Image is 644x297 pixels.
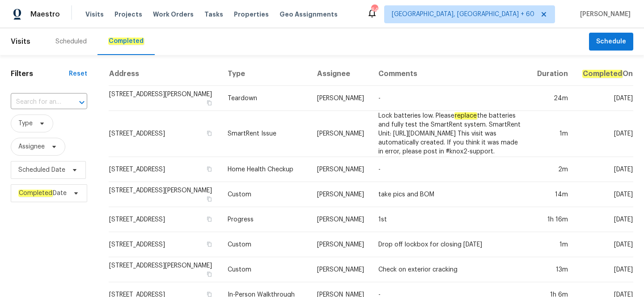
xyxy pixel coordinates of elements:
span: Scheduled Date [18,165,65,174]
button: Copy Address [205,165,213,173]
td: - [371,86,529,111]
span: Tasks [204,11,223,17]
span: Visits [85,10,104,19]
div: 649 [371,5,377,14]
td: [STREET_ADDRESS][PERSON_NAME] [109,257,220,282]
td: 14m [529,182,575,207]
span: Properties [234,10,269,19]
td: [STREET_ADDRESS][PERSON_NAME] [109,86,220,111]
h1: Filters [11,69,69,78]
td: 24m [529,86,575,111]
button: Copy Address [205,195,213,203]
input: Search for an address... [11,95,62,109]
em: Completed [582,70,623,78]
td: [STREET_ADDRESS] [109,157,220,182]
td: [DATE] [575,207,633,232]
td: 13m [529,257,575,282]
td: [STREET_ADDRESS][PERSON_NAME] [109,182,220,207]
td: take pics and BOM [371,182,529,207]
td: Custom [220,232,310,257]
td: [DATE] [575,182,633,207]
th: Duration [529,62,575,86]
td: Drop off lockbox for closing [DATE] [371,232,529,257]
td: [STREET_ADDRESS] [109,111,220,157]
span: Schedule [596,36,626,47]
td: [STREET_ADDRESS] [109,232,220,257]
th: Type [220,62,310,86]
button: Schedule [589,33,633,51]
td: [PERSON_NAME] [310,111,371,157]
th: Address [109,62,220,86]
td: 1m [529,232,575,257]
td: [PERSON_NAME] [310,257,371,282]
span: Work Orders [153,10,194,19]
em: Completed [108,38,144,45]
td: Custom [220,182,310,207]
td: 1m [529,111,575,157]
td: 2m [529,157,575,182]
span: Date [18,189,67,198]
td: Teardown [220,86,310,111]
td: [PERSON_NAME] [310,232,371,257]
td: [PERSON_NAME] [310,86,371,111]
th: Assignee [310,62,371,86]
button: Copy Address [205,99,213,107]
div: Reset [69,69,87,78]
span: Assignee [18,142,45,151]
span: Projects [114,10,142,19]
td: - [371,157,529,182]
span: Geo Assignments [280,10,338,19]
em: Completed [18,190,53,197]
td: 1h 16m [529,207,575,232]
span: Maestro [30,10,60,19]
td: Check on exterior cracking [371,257,529,282]
td: [PERSON_NAME] [310,182,371,207]
td: [DATE] [575,257,633,282]
th: On [575,62,633,86]
td: [PERSON_NAME] [310,207,371,232]
th: Comments [371,62,529,86]
td: Progress [220,207,310,232]
button: Copy Address [205,270,213,278]
span: Visits [11,32,30,51]
td: [PERSON_NAME] [310,157,371,182]
span: [PERSON_NAME] [576,10,631,19]
button: Copy Address [205,129,213,137]
td: Home Health Checkup [220,157,310,182]
td: Custom [220,257,310,282]
td: [DATE] [575,86,633,111]
button: Copy Address [205,240,213,248]
button: Copy Address [205,215,213,223]
td: [DATE] [575,111,633,157]
td: [DATE] [575,232,633,257]
span: [GEOGRAPHIC_DATA], [GEOGRAPHIC_DATA] + 60 [392,10,534,19]
td: [DATE] [575,157,633,182]
td: 1st [371,207,529,232]
button: Open [76,96,88,109]
div: Scheduled [55,37,87,46]
td: Lock batteries low. Please the batteries and fully test the SmartRent system. SmartRent Unit: [UR... [371,111,529,157]
span: Type [18,119,33,128]
em: replace [454,112,477,119]
td: [STREET_ADDRESS] [109,207,220,232]
td: SmartRent Issue [220,111,310,157]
